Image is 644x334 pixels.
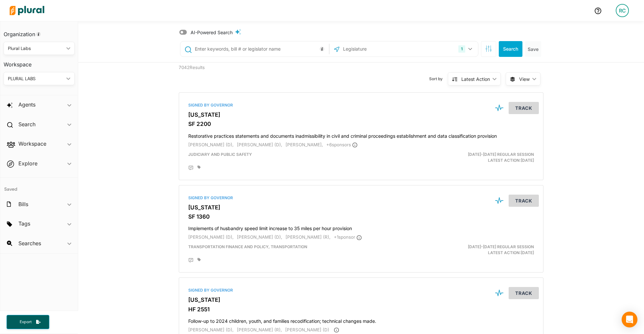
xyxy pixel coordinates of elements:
h3: SF 2200 [188,121,534,127]
button: Export [7,315,49,329]
h2: Agents [18,101,35,108]
span: [PERSON_NAME], [286,142,323,147]
button: 1 [456,43,476,55]
h4: Saved [0,178,78,194]
div: RC [616,4,629,17]
h2: Workspace [18,140,46,147]
h3: HF 2551 [188,306,534,313]
h3: SF 1360 [188,213,534,220]
div: 7042 Results [174,62,267,87]
div: Signed by Governor [188,287,534,293]
span: Judiciary and Public Safety [188,152,252,157]
h4: Restorative practices statements and documents inadmissibility in civil and criminal proceedings ... [188,130,534,139]
h2: Search [18,121,35,128]
div: Open Intercom Messenger [622,312,637,327]
span: [PERSON_NAME] (R), [286,234,331,240]
h3: Organization [4,25,75,39]
span: Transportation Finance and Policy, Transportation [188,244,307,249]
div: Plural Labs [8,45,64,52]
span: [DATE]-[DATE] Regular Session [468,244,534,249]
div: Latest Action: [DATE] [420,152,539,163]
span: + 6 sponsor s [326,142,357,147]
button: Save [525,41,541,57]
button: Search [499,41,522,57]
span: [PERSON_NAME] (D), [237,142,282,147]
h2: Bills [18,201,28,208]
span: [PERSON_NAME] (D), [188,234,234,240]
h3: [US_STATE] [188,111,534,118]
span: Sort by [429,76,448,82]
span: [PERSON_NAME] (D) [285,327,329,332]
div: Add tags [197,165,201,169]
span: [DATE]-[DATE] Regular Session [468,152,534,157]
span: AI-Powered Search [191,29,233,36]
span: [PERSON_NAME] (D), [237,234,282,240]
div: Tooltip anchor [35,31,41,37]
span: [PERSON_NAME] (D), [188,327,234,332]
div: Latest Action [461,76,490,83]
div: Add tags [197,258,201,262]
div: Add Position Statement [188,165,194,171]
button: Track [509,102,539,114]
h4: Implements of husbandry speed limit increase to 35 miles per hour provision [188,223,534,231]
button: Track [509,287,539,299]
div: Tooltip anchor [319,46,325,52]
span: Export [15,319,36,325]
div: 1 [458,45,465,53]
input: Legislature [342,43,413,55]
h3: [US_STATE] [188,204,534,211]
span: Search Filters [485,45,492,51]
span: [PERSON_NAME] (R), [237,327,282,332]
h2: Searches [18,240,41,247]
input: Enter keywords, bill # or legislator name [194,43,327,55]
h4: Follow-up to 2024 children, youth, and families recodification; technical changes made. [188,315,534,324]
span: + 1 sponsor [334,234,362,240]
h3: [US_STATE] [188,297,534,303]
h3: Workspace [4,55,75,69]
button: Track [509,195,539,207]
span: [PERSON_NAME] (D), [188,142,234,147]
h2: Tags [18,220,30,227]
a: RC [610,1,634,20]
div: Latest Action: [DATE] [420,244,539,256]
h2: Explore [18,160,37,167]
span: View [519,76,530,83]
div: PLURAL LABS [8,75,64,82]
div: Signed by Governor [188,195,534,201]
div: Add Position Statement [188,258,194,263]
div: Signed by Governor [188,102,534,108]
